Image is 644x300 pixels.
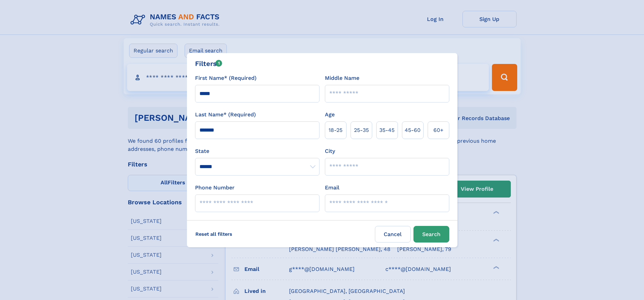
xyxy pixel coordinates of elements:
[191,226,237,242] label: Reset all filters
[325,184,339,192] label: Email
[405,126,421,134] span: 45‑60
[195,59,222,69] div: Filters
[325,147,335,155] label: City
[375,226,411,243] label: Cancel
[379,126,395,134] span: 35‑45
[195,111,256,119] label: Last Name* (Required)
[329,126,342,134] span: 18‑25
[354,126,369,134] span: 25‑35
[325,74,359,82] label: Middle Name
[195,74,257,82] label: First Name* (Required)
[413,226,449,243] button: Search
[195,184,235,192] label: Phone Number
[433,126,444,134] span: 60+
[325,111,335,119] label: Age
[195,147,319,155] label: State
